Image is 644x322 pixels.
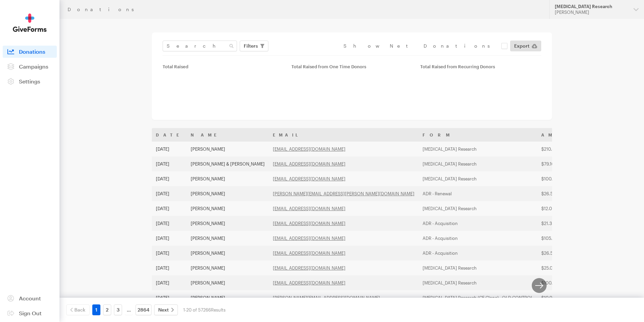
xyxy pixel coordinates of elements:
a: [EMAIL_ADDRESS][DOMAIN_NAME] [273,280,345,286]
td: [PERSON_NAME] [187,216,269,231]
div: [PERSON_NAME] [555,9,628,15]
td: [PERSON_NAME] & [PERSON_NAME] [187,156,269,171]
td: ADR - Acquisition [419,246,537,261]
a: [EMAIL_ADDRESS][DOMAIN_NAME] [273,221,345,226]
td: [PERSON_NAME] [187,186,269,201]
td: [MEDICAL_DATA] Research [419,171,537,186]
td: [DATE] [152,142,187,156]
a: 3 [114,304,122,315]
td: [PERSON_NAME] [187,261,269,275]
a: Next [154,304,178,315]
a: Sign Out [3,307,57,319]
td: [MEDICAL_DATA] Research (CE Clone) - OLD CONTROL [419,290,537,305]
a: Export [510,41,541,51]
span: Export [514,42,529,50]
td: [DATE] [152,231,187,246]
td: [MEDICAL_DATA] Research [419,275,537,290]
a: [EMAIL_ADDRESS][DOMAIN_NAME] [273,176,345,181]
a: [EMAIL_ADDRESS][DOMAIN_NAME] [273,206,345,211]
td: [PERSON_NAME] [187,275,269,290]
div: Total Raised [163,64,283,69]
a: [PERSON_NAME][EMAIL_ADDRESS][DOMAIN_NAME] [273,295,380,300]
a: [EMAIL_ADDRESS][DOMAIN_NAME] [273,236,345,241]
td: $79.10 [537,156,592,171]
td: [DATE] [152,171,187,186]
td: [DATE] [152,216,187,231]
span: Donations [19,48,45,55]
a: Account [3,292,57,304]
span: Results [211,307,225,313]
td: [PERSON_NAME] [187,201,269,216]
a: Campaigns [3,60,57,73]
a: [EMAIL_ADDRESS][DOMAIN_NAME] [273,146,345,152]
td: ADR - Acquisition [419,231,537,246]
a: [EMAIL_ADDRESS][DOMAIN_NAME] [273,161,345,167]
img: GiveForms [13,14,47,32]
td: $105.36 [537,231,592,246]
span: Account [19,295,41,301]
a: [EMAIL_ADDRESS][DOMAIN_NAME] [273,250,345,256]
td: [PERSON_NAME] [187,246,269,261]
td: [PERSON_NAME] [187,231,269,246]
a: 2 [103,304,111,315]
td: $25.00 [537,261,592,275]
td: [DATE] [152,261,187,275]
button: Filters [240,41,268,51]
a: Donations [3,46,57,58]
th: Date [152,128,187,142]
td: $26.58 [537,246,592,261]
div: 1-20 of 57266 [183,304,225,315]
span: Settings [19,78,40,84]
td: $26.58 [537,186,592,201]
td: [MEDICAL_DATA] Research [419,156,537,171]
span: Filters [244,42,258,50]
a: Settings [3,75,57,88]
td: $210.40 [537,142,592,156]
td: [DATE] [152,156,187,171]
input: Search Name & Email [163,41,237,51]
td: $100.00 [537,275,592,290]
th: Name [187,128,269,142]
div: Total Raised from One Time Donors [291,64,412,69]
span: Sign Out [19,310,42,316]
div: [MEDICAL_DATA] Research [555,4,628,9]
td: [MEDICAL_DATA] Research [419,142,537,156]
th: Form [419,128,537,142]
td: [PERSON_NAME] [187,142,269,156]
th: Amount [537,128,592,142]
a: [EMAIL_ADDRESS][DOMAIN_NAME] [273,265,345,271]
td: ADR - Acquisition [419,216,537,231]
td: [DATE] [152,290,187,305]
td: [PERSON_NAME] [187,290,269,305]
td: $100.00 [537,171,592,186]
td: $12.00 [537,201,592,216]
td: ADR - Renewal [419,186,537,201]
span: Campaigns [19,63,48,70]
a: [PERSON_NAME][EMAIL_ADDRESS][PERSON_NAME][DOMAIN_NAME] [273,191,414,196]
td: [DATE] [152,275,187,290]
div: Total Raised from Recurring Donors [420,64,541,69]
td: [MEDICAL_DATA] Research [419,201,537,216]
th: Email [269,128,419,142]
td: [MEDICAL_DATA] Research [419,261,537,275]
td: $21.32 [537,216,592,231]
a: 2864 [136,304,151,315]
td: [DATE] [152,201,187,216]
td: [DATE] [152,186,187,201]
td: [DATE] [152,246,187,261]
td: [PERSON_NAME] [187,171,269,186]
span: Next [158,306,169,314]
